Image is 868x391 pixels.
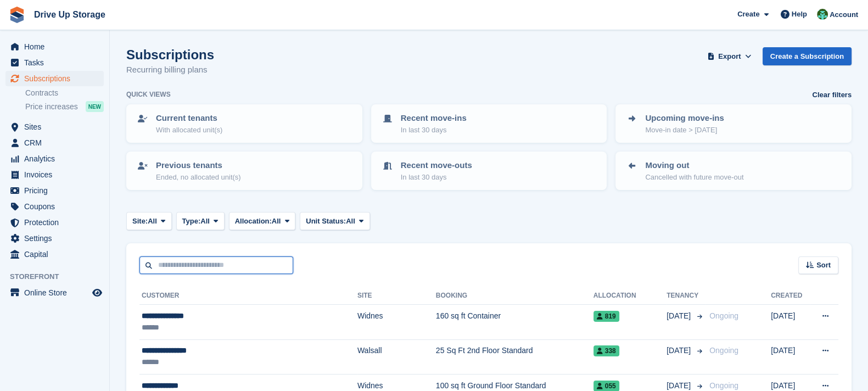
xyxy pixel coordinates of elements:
[645,112,724,125] p: Upcoming move-ins
[817,9,828,20] img: Camille
[401,172,472,183] p: In last 30 days
[5,167,104,182] a: menu
[91,286,104,299] a: Preview store
[24,199,90,214] span: Coupons
[5,183,104,198] a: menu
[235,216,272,227] span: Allocation:
[705,47,754,65] button: Export
[127,105,361,142] a: Current tenants With allocated unit(s)
[5,231,104,246] a: menu
[737,9,759,20] span: Create
[5,215,104,230] a: menu
[30,5,110,24] a: Drive Up Storage
[771,339,810,374] td: [DATE]
[667,310,693,322] span: [DATE]
[25,88,104,98] a: Contracts
[5,199,104,214] a: menu
[132,216,148,227] span: Site:
[156,172,241,183] p: Ended, no allocated unit(s)
[200,216,210,227] span: All
[357,339,436,374] td: Walsall
[792,9,807,20] span: Help
[139,287,357,305] th: Customer
[5,55,104,70] a: menu
[709,346,738,355] span: Ongoing
[24,71,90,86] span: Subscriptions
[156,159,241,172] p: Previous tenants
[645,172,743,183] p: Cancelled with future move-out
[667,287,705,305] th: Tenancy
[771,287,810,305] th: Created
[176,212,225,230] button: Type: All
[127,153,361,189] a: Previous tenants Ended, no allocated unit(s)
[401,112,467,125] p: Recent move-ins
[24,55,90,70] span: Tasks
[272,216,281,227] span: All
[5,71,104,86] a: menu
[24,167,90,182] span: Invoices
[156,125,222,136] p: With allocated unit(s)
[24,285,90,300] span: Online Store
[24,215,90,230] span: Protection
[24,231,90,246] span: Settings
[182,216,201,227] span: Type:
[718,51,741,62] span: Export
[300,212,369,230] button: Unit Status: All
[763,47,852,65] a: Create a Subscription
[593,311,619,322] span: 819
[5,247,104,262] a: menu
[24,183,90,198] span: Pricing
[5,39,104,54] a: menu
[771,305,810,339] td: [DATE]
[126,212,172,230] button: Site: All
[372,153,606,189] a: Recent move-outs In last 30 days
[126,64,214,76] p: Recurring billing plans
[9,7,25,23] img: stora-icon-8386f47178a22dfd0bd8f6a31ec36ba5ce8667c1dd55bd0f319d3a0aa187defe.svg
[5,151,104,166] a: menu
[24,39,90,54] span: Home
[401,125,467,136] p: In last 30 days
[156,112,222,125] p: Current tenants
[5,135,104,150] a: menu
[357,305,436,339] td: Widnes
[229,212,296,230] button: Allocation: All
[5,119,104,135] a: menu
[24,247,90,262] span: Capital
[816,260,831,271] span: Sort
[830,9,858,20] span: Account
[86,101,104,112] div: NEW
[24,119,90,135] span: Sites
[126,47,214,62] h1: Subscriptions
[593,287,667,305] th: Allocation
[372,105,606,142] a: Recent move-ins In last 30 days
[645,125,724,136] p: Move-in date > [DATE]
[436,339,593,374] td: 25 Sq Ft 2nd Floor Standard
[593,345,619,356] span: 338
[812,90,852,100] a: Clear filters
[25,100,104,113] a: Price increases NEW
[346,216,355,227] span: All
[357,287,436,305] th: Site
[10,271,109,282] span: Storefront
[148,216,157,227] span: All
[617,105,850,142] a: Upcoming move-ins Move-in date > [DATE]
[709,381,738,390] span: Ongoing
[401,159,472,172] p: Recent move-outs
[25,102,78,112] span: Price increases
[24,135,90,150] span: CRM
[24,151,90,166] span: Analytics
[436,287,593,305] th: Booking
[709,311,738,320] span: Ongoing
[126,90,171,99] h6: Quick views
[667,345,693,356] span: [DATE]
[306,216,346,227] span: Unit Status:
[645,159,743,172] p: Moving out
[436,305,593,339] td: 160 sq ft Container
[5,285,104,300] a: menu
[617,153,850,189] a: Moving out Cancelled with future move-out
